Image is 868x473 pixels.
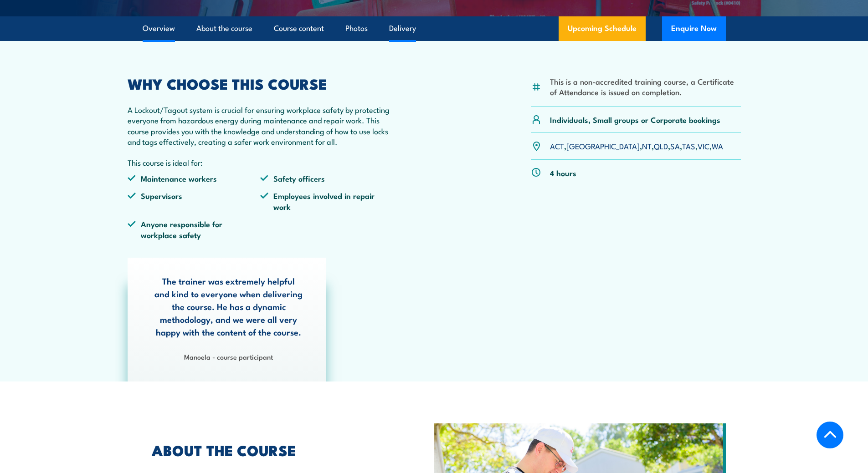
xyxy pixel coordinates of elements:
p: This course is ideal for: [128,157,394,168]
p: The trainer was extremely helpful and kind to everyone when delivering the course. He has a dynam... [154,275,303,338]
a: TAS [682,140,695,151]
a: [GEOGRAPHIC_DATA] [566,140,640,151]
a: Upcoming Schedule [559,16,646,41]
li: Employees involved in repair work [260,190,393,212]
h2: ABOUT THE COURSE [152,443,392,456]
p: Individuals, Small groups or Corporate bookings [550,114,720,125]
h2: WHY CHOOSE THIS COURSE [128,77,394,90]
a: About the course [196,16,252,41]
a: Overview [143,16,175,41]
li: Supervisors [128,190,261,212]
p: A Lockout/Tagout system is crucial for ensuring workplace safety by protecting everyone from haza... [128,104,394,147]
a: NT [642,140,652,151]
a: QLD [654,140,668,151]
li: Anyone responsible for workplace safety [128,219,261,240]
li: This is a non-accredited training course, a Certificate of Attendance is issued on completion. [550,76,741,97]
a: Delivery [389,16,416,41]
a: SA [670,140,680,151]
a: ACT [550,140,564,151]
a: WA [712,140,723,151]
li: Safety officers [260,173,393,183]
strong: Manoela - course participant [184,351,273,361]
p: , , , , , , , [550,141,723,151]
a: VIC [698,140,709,151]
li: Maintenance workers [128,173,261,183]
a: Course content [274,16,324,41]
button: Enquire Now [662,16,726,41]
p: 4 hours [550,168,576,178]
a: Photos [345,16,368,41]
